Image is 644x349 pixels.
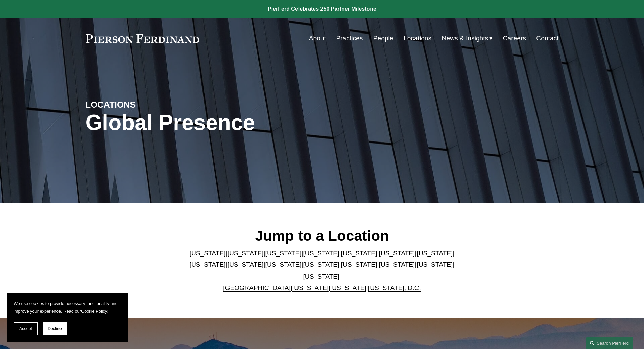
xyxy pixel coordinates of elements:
[373,32,393,45] a: People
[503,32,526,45] a: Careers
[536,32,558,45] a: Contact
[303,249,339,257] a: [US_STATE]
[368,284,421,291] a: [US_STATE], D.C.
[379,249,415,257] a: [US_STATE]
[416,261,453,268] a: [US_STATE]
[228,249,264,257] a: [US_STATE]
[7,293,128,342] section: Cookie banner
[14,300,122,315] p: We use cookies to provide necessary functionality and improve your experience. Read our .
[379,261,415,268] a: [US_STATE]
[586,337,633,349] a: Search this site
[330,284,366,291] a: [US_STATE]
[86,99,204,110] h4: LOCATIONS
[341,249,377,257] a: [US_STATE]
[43,322,67,335] button: Decline
[190,261,226,268] a: [US_STATE]
[442,32,488,44] span: News & Insights
[81,309,107,314] a: Cookie Policy
[416,249,453,257] a: [US_STATE]
[48,326,62,331] span: Decline
[336,32,363,45] a: Practices
[404,32,431,45] a: Locations
[442,32,493,45] a: folder dropdown
[303,261,339,268] a: [US_STATE]
[14,322,38,335] button: Accept
[184,247,460,294] p: | | | | | | | | | | | | | | | | | |
[265,249,302,257] a: [US_STATE]
[265,261,302,268] a: [US_STATE]
[86,110,401,135] h1: Global Presence
[341,261,377,268] a: [US_STATE]
[19,326,32,331] span: Accept
[190,249,226,257] a: [US_STATE]
[303,273,339,280] a: [US_STATE]
[228,261,264,268] a: [US_STATE]
[184,227,460,244] h2: Jump to a Location
[309,32,326,45] a: About
[223,284,291,291] a: [GEOGRAPHIC_DATA]
[292,284,329,291] a: [US_STATE]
